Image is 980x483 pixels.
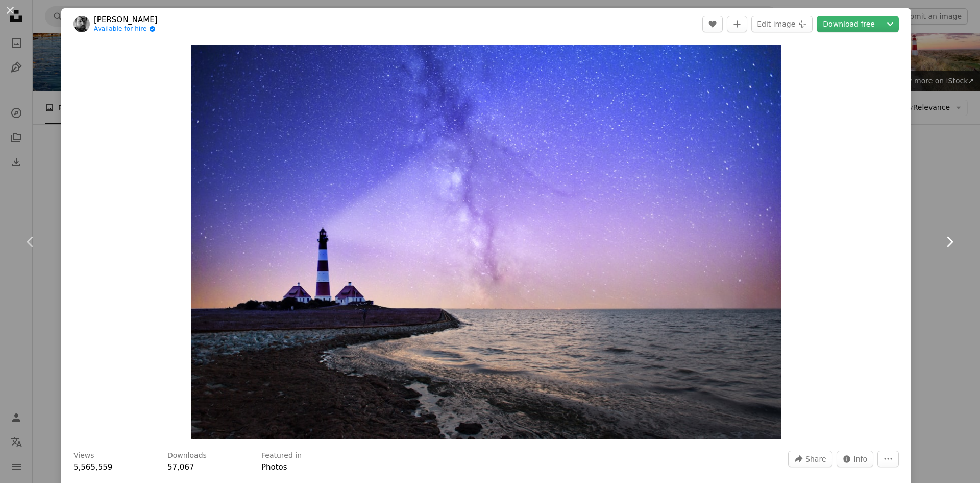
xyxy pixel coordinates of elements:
[167,463,194,472] span: 57,067
[817,16,881,32] a: Download free
[702,16,723,32] button: Like
[191,45,781,439] button: Zoom in on this image
[727,16,747,32] button: Add to Collection
[261,463,287,472] a: Photos
[788,451,832,467] button: Share this image
[167,451,207,461] h3: Downloads
[73,463,112,472] span: 5,565,559
[94,15,158,25] a: [PERSON_NAME]
[261,451,302,461] h3: Featured in
[837,451,874,467] button: Stats about this image
[73,16,90,32] img: Go to Robert Wiedemann's profile
[881,16,899,32] button: Choose download size
[919,193,980,291] a: Next
[191,45,781,439] img: white and red lighthouse near bodies of water at night
[805,451,826,467] span: Share
[94,25,158,33] a: Available for hire
[877,451,899,467] button: More Actions
[73,451,94,461] h3: Views
[751,16,813,32] button: Edit image
[854,451,868,467] span: Info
